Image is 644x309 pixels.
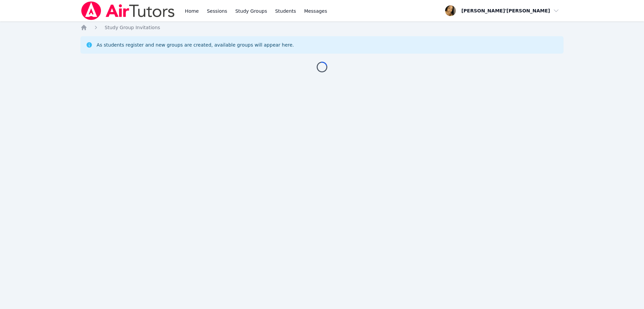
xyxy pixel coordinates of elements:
a: Study Group Invitations [105,24,160,31]
nav: Breadcrumb [80,24,563,31]
span: Study Group Invitations [105,25,160,30]
img: Air Tutors [80,1,175,20]
div: As students register and new groups are created, available groups will appear here. [97,42,294,48]
span: Messages [304,8,327,14]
